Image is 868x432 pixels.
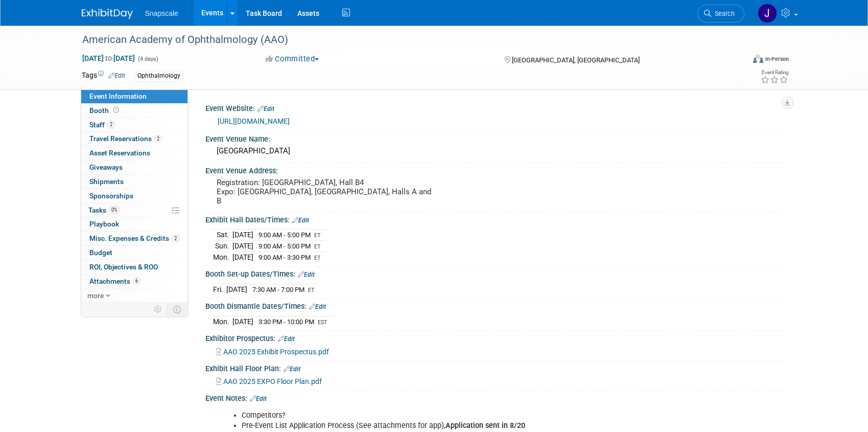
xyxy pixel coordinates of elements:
a: Edit [298,271,315,278]
span: Giveaways [89,163,123,171]
a: Edit [292,217,309,224]
a: Edit [257,105,274,112]
img: Jennifer Benedict [758,4,777,23]
span: Travel Reservations [89,134,162,143]
li: Competitors? [242,411,668,421]
span: AAO 2025 Exhibit Prospectus.pdf [223,348,329,356]
span: 2 [172,235,179,242]
span: Shipments [89,177,124,186]
div: Exhibitor Prospectus: [205,331,787,344]
a: Staff2 [81,118,187,132]
div: Event Format [684,53,789,69]
span: Snapscale [145,9,178,17]
span: Sponsorships [89,192,133,200]
a: Travel Reservations2 [81,132,187,146]
button: Committed [262,54,323,64]
a: Budget [81,246,187,260]
span: to [104,54,113,62]
span: Misc. Expenses & Credits [89,234,179,242]
span: [GEOGRAPHIC_DATA], [GEOGRAPHIC_DATA] [512,56,640,64]
td: Mon. [213,316,232,327]
img: ExhibitDay [82,9,133,19]
td: Mon. [213,252,232,262]
div: Booth Set-up Dates/Times: [205,266,787,280]
span: (4 days) [137,56,158,62]
a: Edit [108,72,125,79]
span: 3:30 PM - 10:00 PM [259,318,314,326]
span: Search [711,10,735,17]
div: Event Website: [205,101,787,114]
a: more [81,289,187,303]
a: Edit [284,366,300,373]
a: Attachments6 [81,275,187,288]
span: Staff [89,121,115,129]
a: Misc. Expenses & Credits2 [81,232,187,245]
span: ET [314,255,321,261]
span: 2 [154,135,162,143]
td: Sun. [213,241,232,252]
a: Search [697,5,744,22]
a: Edit [278,335,295,343]
a: [URL][DOMAIN_NAME] [218,117,290,125]
span: EST [318,319,327,326]
span: 9:00 AM - 5:00 PM [259,242,311,250]
a: Sponsorships [81,189,187,203]
span: Attachments [89,277,140,285]
a: AAO 2025 EXPO Floor Plan.pdf [216,377,322,385]
li: Pre-Event List Application Process (See attachments for app), [242,421,668,431]
td: [DATE] [226,284,247,294]
td: Toggle Event Tabs [167,303,187,316]
span: 9:00 AM - 5:00 PM [259,231,311,239]
span: Event Information [89,92,147,100]
pre: Registration: [GEOGRAPHIC_DATA], Hall B4 Expo: [GEOGRAPHIC_DATA], [GEOGRAPHIC_DATA], Halls A and B [217,178,436,206]
td: [DATE] [232,230,253,241]
b: Application sent in 8/20 [445,421,525,430]
a: ROI, Objectives & ROO [81,260,187,274]
td: Sat. [213,230,232,241]
a: Playbook [81,217,187,231]
span: more [87,291,104,300]
span: Booth [89,106,121,115]
div: Exhibit Hall Dates/Times: [205,212,787,225]
span: Playbook [89,220,119,228]
a: Tasks0% [81,203,187,217]
div: Event Venue Address: [205,163,787,176]
a: Shipments [81,175,187,189]
span: ET [314,232,321,239]
span: ROI, Objectives & ROO [89,263,158,271]
span: 2 [107,121,115,128]
span: ET [314,243,321,250]
div: Exhibit Hall Floor Plan: [205,361,787,374]
span: 9:00 AM - 3:30 PM [259,254,311,261]
div: Ophthalmology [134,71,183,81]
a: Edit [309,303,326,310]
div: In-Person [765,55,789,63]
a: Event Information [81,89,187,103]
div: Event Notes: [205,391,787,404]
span: 6 [133,277,140,285]
div: Event Rating [761,70,788,75]
span: 7:30 AM - 7:00 PM [252,286,304,293]
span: Asset Reservations [89,149,150,157]
span: Booth not reserved yet [111,106,121,114]
span: AAO 2025 EXPO Floor Plan.pdf [223,377,322,385]
span: [DATE] [DATE] [82,54,135,63]
img: Format-Inperson.png [753,55,763,63]
a: Giveaways [81,161,187,174]
a: Booth [81,104,187,118]
span: 0% [109,206,120,214]
td: Fri. [213,284,226,294]
div: American Academy of Ophthalmology (AAO) [79,31,729,49]
td: Personalize Event Tab Strip [149,303,167,316]
td: [DATE] [232,316,253,327]
a: Asset Reservations [81,146,187,160]
a: Edit [250,395,267,402]
span: Tasks [88,206,120,214]
div: Booth Dismantle Dates/Times: [205,299,787,312]
td: Tags [82,70,125,82]
a: AAO 2025 Exhibit Prospectus.pdf [216,348,329,356]
div: Event Venue Name: [205,131,787,144]
span: Budget [89,248,112,257]
td: [DATE] [232,252,253,262]
span: ET [308,287,315,293]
